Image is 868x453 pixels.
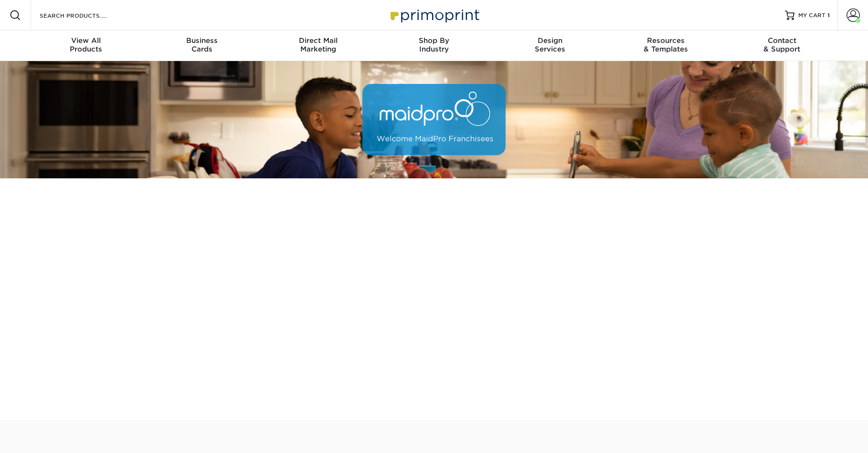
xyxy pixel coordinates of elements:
[362,84,506,155] img: MaidPro
[492,36,608,45] span: Design
[798,11,826,20] span: MY CART
[608,36,724,53] div: & Templates
[376,36,492,45] span: Shop By
[608,31,724,61] a: Resources& Templates
[724,36,840,45] span: Contact
[39,10,132,21] input: SEARCH PRODUCTS.....
[260,31,376,61] a: Direct MailMarketing
[260,36,376,45] span: Direct Mail
[724,36,840,53] div: & Support
[376,31,492,61] a: Shop ByIndustry
[144,31,260,61] a: BusinessCards
[28,36,144,45] span: View All
[724,31,840,61] a: Contact& Support
[386,5,482,25] img: Primoprint
[608,36,724,45] span: Resources
[492,36,608,53] div: Services
[492,31,608,61] a: DesignServices
[28,31,144,61] a: View AllProducts
[260,36,376,53] div: Marketing
[144,36,260,53] div: Cards
[827,12,830,19] span: 1
[376,36,492,53] div: Industry
[144,36,260,45] span: Business
[28,36,144,53] div: Products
